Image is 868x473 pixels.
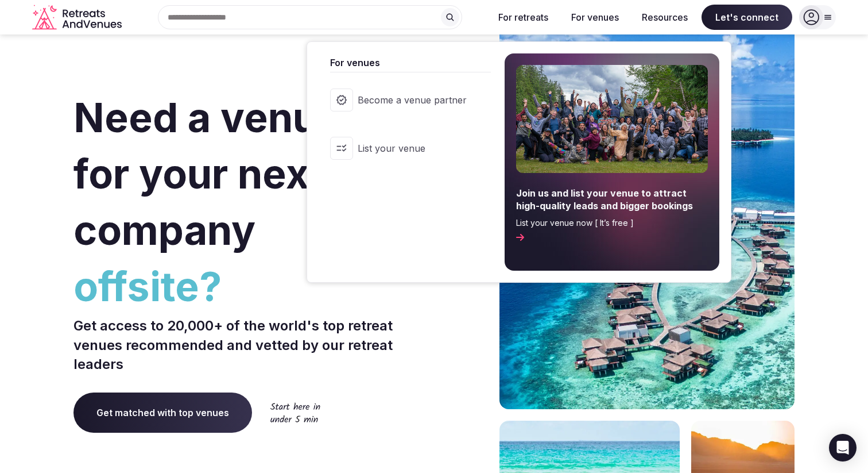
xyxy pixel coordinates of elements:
a: List your venue [319,125,491,171]
div: Open Intercom Messenger [829,434,857,462]
a: Become a venue partner [319,77,491,123]
span: offsite? [73,259,429,315]
button: For retreats [489,5,557,30]
span: Join us and list your venue to attract high-quality leads and bigger bookings [516,187,708,213]
a: Visit the homepage [32,5,124,30]
button: For venues [562,5,628,30]
span: Become a venue partner [358,94,467,106]
img: For venues [516,65,708,173]
a: Join us and list your venue to attract high-quality leads and bigger bookingsList your venue now ... [505,53,719,271]
img: Start here in under 5 min [270,402,320,422]
svg: Retreats and Venues company logo [32,5,124,30]
span: Need a venue for your next company [73,93,342,255]
span: For venues [330,56,491,70]
span: List your venue now [ It’s free ] [516,217,708,229]
span: Let's connect [702,5,792,30]
span: List your venue [358,142,467,155]
p: Get access to 20,000+ of the world's top retreat venues recommended and vetted by our retreat lea... [73,316,429,374]
button: Resources [633,5,697,30]
a: Get matched with top venues [73,393,252,433]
